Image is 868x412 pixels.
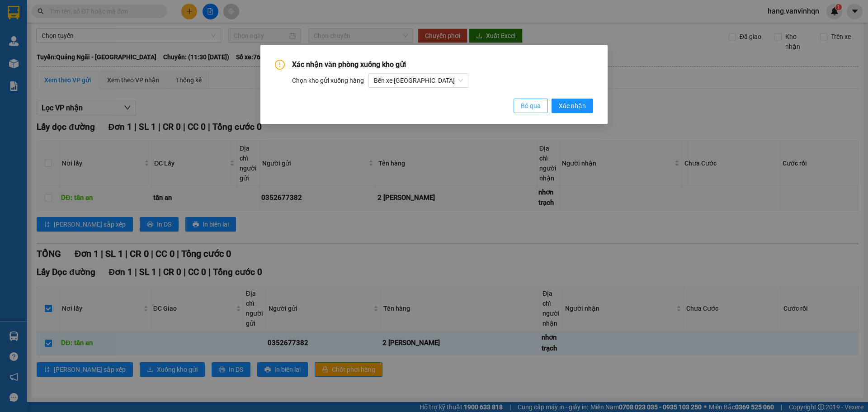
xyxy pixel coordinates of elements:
[559,101,586,111] span: Xác nhận
[521,101,541,111] span: Bỏ qua
[374,74,463,87] span: Bến xe Quảng Ngãi
[292,60,406,69] span: Xác nhận văn phòng xuống kho gửi
[292,73,593,88] div: Chọn kho gửi xuống hàng
[514,99,548,113] button: Bỏ qua
[552,99,593,113] button: Xác nhận
[275,60,285,70] span: exclamation-circle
